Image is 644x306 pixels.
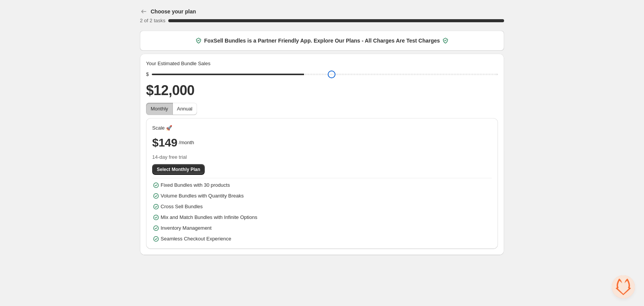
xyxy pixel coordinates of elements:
h3: Choose your plan [151,8,196,15]
button: Annual [172,103,197,115]
div: Open chat [612,275,635,298]
span: Scale 🚀 [152,124,172,132]
span: Seamless Checkout Experience [161,235,231,243]
span: Annual [177,106,192,112]
span: Select Monthly Plan [157,166,200,173]
span: $149 [152,135,177,150]
span: Cross Sell Bundles [161,203,203,211]
button: Monthly [146,103,173,115]
span: 14-day free trial [152,153,492,161]
span: FoxSell Bundles is a Partner Friendly App. Explore Our Plans - All Charges Are Test Charges [204,37,440,44]
span: Fixed Bundles with 30 products [161,181,230,189]
span: Volume Bundles with Quantity Breaks [161,192,244,200]
span: Your Estimated Bundle Sales [146,60,210,67]
span: Mix and Match Bundles with Infinite Options [161,214,257,221]
span: Inventory Management [161,224,212,232]
span: Monthly [151,106,168,112]
div: $ [146,71,149,78]
span: /month [179,139,194,146]
button: Select Monthly Plan [152,164,205,175]
span: 2 of 2 tasks [140,18,165,23]
h2: $12,000 [146,81,498,100]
